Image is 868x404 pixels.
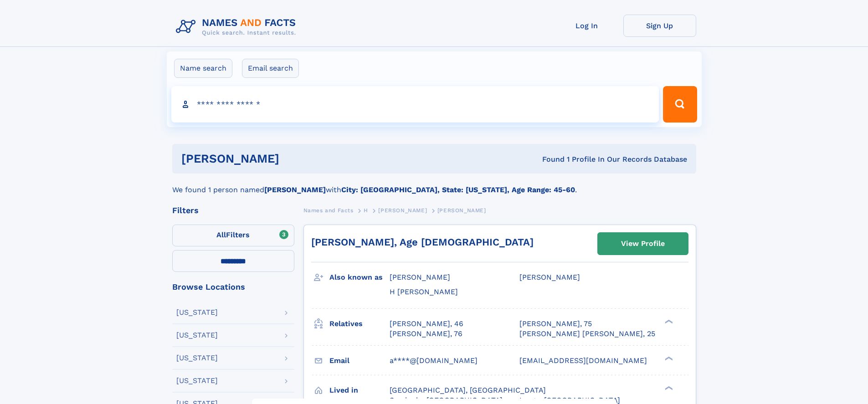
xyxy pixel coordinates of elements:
[181,153,411,164] h1: [PERSON_NAME]
[329,270,390,285] h3: Also known as
[623,15,696,37] a: Sign Up
[390,319,463,329] a: [PERSON_NAME], 46
[378,205,427,216] a: [PERSON_NAME]
[437,207,486,214] span: [PERSON_NAME]
[172,174,696,195] div: We found 1 person named with .
[519,329,655,339] a: [PERSON_NAME] [PERSON_NAME], 25
[176,377,218,384] div: [US_STATE]
[378,207,427,214] span: [PERSON_NAME]
[390,273,450,281] span: [PERSON_NAME]
[176,309,218,316] div: [US_STATE]
[390,287,458,296] span: H [PERSON_NAME]
[176,332,218,339] div: [US_STATE]
[341,185,575,194] b: City: [GEOGRAPHIC_DATA], State: [US_STATE], Age Range: 45-60
[264,185,326,194] b: [PERSON_NAME]
[303,205,354,216] a: Names and Facts
[311,236,534,248] a: [PERSON_NAME], Age [DEMOGRAPHIC_DATA]
[550,15,623,37] a: Log In
[329,353,390,368] h3: Email
[519,356,647,365] span: [EMAIL_ADDRESS][DOMAIN_NAME]
[176,354,218,362] div: [US_STATE]
[663,86,697,123] button: Search Button
[663,318,673,324] div: ❯
[663,385,673,391] div: ❯
[242,59,299,78] label: Email search
[364,205,368,216] a: H
[174,59,232,78] label: Name search
[364,207,368,214] span: H
[171,86,659,123] input: search input
[172,206,294,215] div: Filters
[621,233,665,254] div: View Profile
[663,355,673,361] div: ❯
[172,15,303,39] img: Logo Names and Facts
[390,329,462,339] a: [PERSON_NAME], 76
[598,233,688,255] a: View Profile
[172,225,294,246] label: Filters
[172,283,294,291] div: Browse Locations
[411,154,687,164] div: Found 1 Profile In Our Records Database
[329,383,390,398] h3: Lived in
[390,386,546,394] span: [GEOGRAPHIC_DATA], [GEOGRAPHIC_DATA]
[329,316,390,332] h3: Relatives
[519,319,592,329] a: [PERSON_NAME], 75
[519,273,580,281] span: [PERSON_NAME]
[216,230,226,239] span: All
